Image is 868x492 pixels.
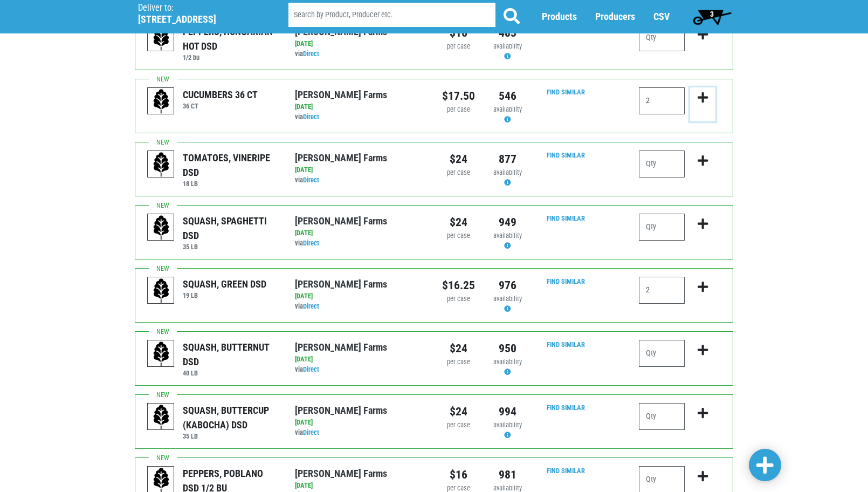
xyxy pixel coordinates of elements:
span: availability [493,42,522,50]
span: availability [493,358,522,366]
span: availability [493,168,522,176]
div: SQUASH, BUTTERNUT DSD [183,340,278,369]
img: placeholder-variety-43d6402dacf2d531de610a020419775a.svg [148,340,175,367]
div: 994 [491,403,524,420]
div: 949 [491,214,524,231]
a: Find Similar [547,467,585,475]
a: Find Similar [547,404,585,412]
input: Qty [639,24,685,51]
div: [DATE] [295,481,426,491]
a: CSV [653,11,670,23]
div: $24 [442,403,475,420]
input: Search by Product, Producer etc. [288,3,495,28]
span: availability [493,231,522,240]
div: PEPPERS, HUNGARIAN HOT DSD [183,24,278,53]
h6: 35 LB [183,243,278,251]
div: per case [442,357,475,367]
a: Direct [303,176,319,184]
div: $24 [442,340,475,357]
div: 976 [491,277,524,294]
div: SQUASH, BUTTERCUP (KABOCHA) DSD [183,403,278,432]
div: [DATE] [295,418,426,428]
a: Direct [303,239,319,247]
img: placeholder-variety-43d6402dacf2d531de610a020419775a.svg [148,277,175,304]
a: 3 [688,6,736,28]
div: [DATE] [295,39,426,49]
a: [PERSON_NAME] Farms [295,26,387,37]
input: Qty [639,340,685,367]
a: Find Similar [547,214,585,222]
div: per case [442,42,475,52]
div: [DATE] [295,354,426,365]
input: Qty [639,277,685,304]
a: [PERSON_NAME] Farms [295,341,387,353]
div: [DATE] [295,291,426,302]
a: Find Similar [547,88,585,96]
div: TOMATOES, VINERIPE DSD [183,151,278,180]
div: [DATE] [295,165,426,175]
span: availability [493,295,522,303]
div: via [295,238,426,249]
p: Deliver to: [138,3,261,13]
div: per case [442,420,475,430]
a: Direct [303,365,319,373]
img: placeholder-variety-43d6402dacf2d531de610a020419775a.svg [148,25,175,52]
a: Direct [303,428,319,436]
input: Qty [639,214,685,241]
a: [PERSON_NAME] Farms [295,215,387,227]
input: Qty [639,151,685,177]
h6: 40 LB [183,369,278,377]
div: via [295,365,426,375]
a: Find Similar [547,151,585,159]
div: via [295,49,426,59]
div: via [295,175,426,186]
a: Direct [303,50,319,58]
div: per case [442,168,475,178]
a: Products [542,11,577,23]
div: 950 [491,340,524,357]
div: $16.25 [442,277,475,294]
a: Find Similar [547,340,585,348]
h6: 36 CT [183,102,258,110]
h6: 35 LB [183,432,278,440]
div: SQUASH, GREEN DSD [183,277,266,291]
div: $16 [442,466,475,483]
div: 546 [491,87,524,105]
div: per case [442,105,475,115]
div: CUCUMBERS 36 CT [183,87,258,102]
div: $17.50 [442,87,475,105]
div: per case [442,294,475,304]
div: [DATE] [295,102,426,112]
a: [PERSON_NAME] Farms [295,89,387,100]
div: 877 [491,151,524,168]
div: $24 [442,151,475,168]
span: availability [493,421,522,429]
h6: 19 LB [183,291,266,299]
img: placeholder-variety-43d6402dacf2d531de610a020419775a.svg [148,214,175,241]
img: placeholder-variety-43d6402dacf2d531de610a020419775a.svg [148,404,175,430]
div: via [295,428,426,438]
a: Direct [303,302,319,310]
a: Find Similar [547,277,585,285]
a: [PERSON_NAME] Farms [295,405,387,416]
a: [PERSON_NAME] Farms [295,468,387,479]
a: Producers [595,11,635,23]
div: SQUASH, SPAGHETTI DSD [183,214,278,243]
input: Qty [639,87,685,114]
h6: 18 LB [183,180,278,188]
a: Direct [303,113,319,121]
a: [PERSON_NAME] Farms [295,278,387,290]
div: via [295,302,426,312]
img: placeholder-variety-43d6402dacf2d531de610a020419775a.svg [148,88,175,115]
input: Qty [639,403,685,430]
span: 3 [710,10,714,18]
h5: [STREET_ADDRESS] [138,13,261,25]
h6: 1/2 bu [183,53,278,61]
div: [DATE] [295,228,426,238]
a: [PERSON_NAME] Farms [295,152,387,163]
span: availability [493,105,522,113]
span: availability [493,484,522,492]
div: via [295,112,426,122]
